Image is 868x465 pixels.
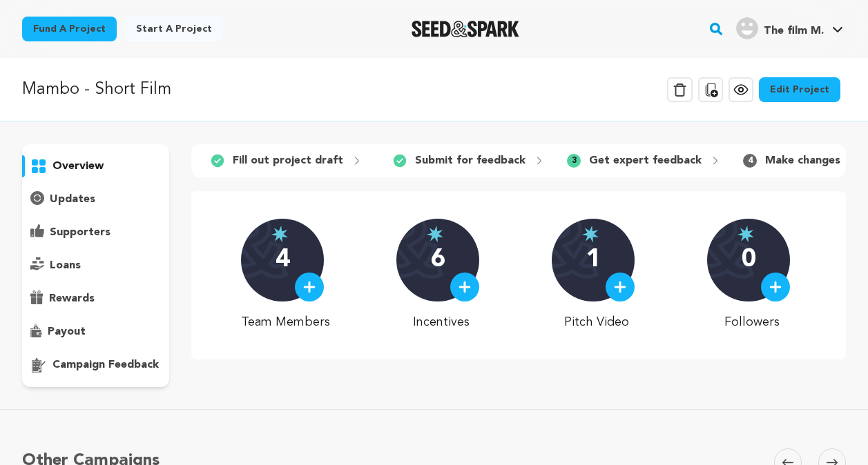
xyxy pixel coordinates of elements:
[22,17,117,41] a: Fund a project
[22,321,169,343] button: payout
[22,255,169,277] button: loans
[52,158,104,175] p: overview
[49,290,95,307] p: rewards
[22,188,169,210] button: updates
[459,281,471,293] img: plus.svg
[552,313,641,332] p: Pitch Video
[567,154,581,168] span: 3
[759,77,840,102] a: Edit Project
[742,246,756,274] p: 0
[303,281,316,293] img: plus.svg
[50,224,110,241] p: supporters
[22,77,171,102] p: Mambo - Short Film
[431,246,445,274] p: 6
[22,354,169,376] button: campaign feedback
[614,281,626,293] img: plus.svg
[233,152,343,169] p: Fill out project draft
[589,152,702,169] p: Get expert feedback
[733,14,846,39] a: The film M.'s Profile
[736,17,824,39] div: The film M.'s Profile
[396,313,485,332] p: Incentives
[736,17,758,39] img: user.png
[52,357,159,373] p: campaign feedback
[765,152,840,169] p: Make changes
[586,246,601,274] p: 1
[412,21,520,37] a: Seed&Spark Homepage
[22,288,169,310] button: rewards
[22,155,169,177] button: overview
[707,313,796,332] p: Followers
[743,154,757,168] span: 4
[125,17,223,41] a: Start a project
[415,152,525,169] p: Submit for feedback
[276,246,290,274] p: 4
[769,281,782,293] img: plus.svg
[48,324,86,340] p: payout
[241,313,330,332] p: Team Members
[764,26,824,37] span: The film M.
[50,257,81,274] p: loans
[22,221,169,244] button: supporters
[733,14,846,43] span: The film M.'s Profile
[412,21,520,37] img: Seed&Spark Logo Dark Mode
[50,191,95,208] p: updates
